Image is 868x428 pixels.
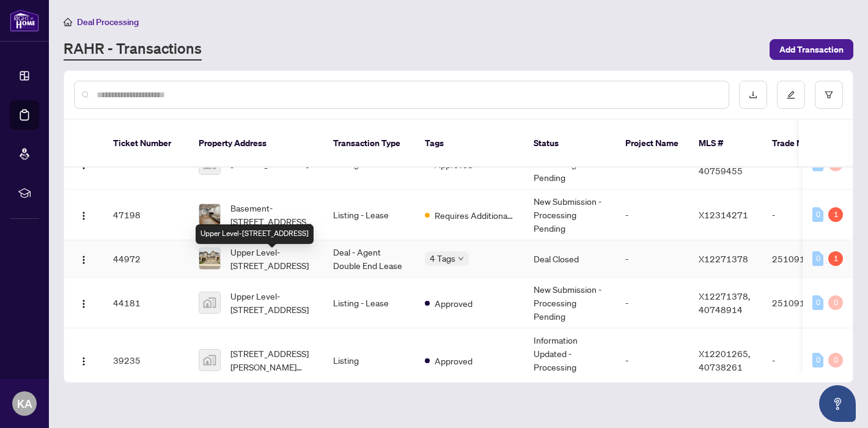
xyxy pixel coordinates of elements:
[762,120,848,168] th: Trade Number
[524,328,616,393] td: Information Updated - Processing Pending
[616,120,689,168] th: Project Name
[323,328,415,393] td: Listing
[777,81,805,109] button: edit
[699,209,748,220] span: X12314271
[323,278,415,328] td: Listing - Lease
[812,251,823,266] div: 0
[787,90,795,99] span: edit
[323,120,415,168] th: Transaction Type
[524,278,616,328] td: New Submission - Processing Pending
[103,190,189,240] td: 47198
[739,81,767,109] button: download
[819,385,856,422] button: Open asap
[616,190,689,240] td: -
[79,356,89,366] img: Logo
[230,201,314,228] span: Basement-[STREET_ADDRESS][PERSON_NAME][PERSON_NAME]
[616,240,689,278] td: -
[415,120,524,168] th: Tags
[74,205,94,224] button: Logo
[616,328,689,393] td: -
[762,328,848,393] td: -
[323,240,415,278] td: Deal - Agent Double End Lease
[458,256,464,262] span: down
[430,251,455,265] span: 4 Tags
[762,240,848,278] td: 2510919
[10,9,39,32] img: logo
[689,120,762,168] th: MLS #
[524,240,616,278] td: Deal Closed
[196,224,314,244] div: Upper Level-[STREET_ADDRESS]
[828,295,843,310] div: 0
[828,207,843,222] div: 1
[825,90,833,99] span: filter
[812,207,823,222] div: 0
[524,190,616,240] td: New Submission - Processing Pending
[812,353,823,367] div: 0
[812,295,823,310] div: 0
[828,251,843,266] div: 1
[524,120,616,168] th: Status
[74,293,94,312] button: Logo
[74,350,94,370] button: Logo
[199,292,220,313] img: thumbnail-img
[435,354,473,367] span: Approved
[230,289,314,316] span: Upper Level-[STREET_ADDRESS]
[74,249,94,268] button: Logo
[199,248,220,269] img: thumbnail-img
[435,208,514,222] span: Requires Additional Docs
[103,328,189,393] td: 39235
[189,120,323,168] th: Property Address
[77,17,139,28] span: Deal Processing
[699,290,750,315] span: X12271378, 40748914
[230,347,314,374] span: [STREET_ADDRESS][PERSON_NAME][PERSON_NAME]
[699,348,750,372] span: X12201265, 40738261
[323,190,415,240] td: Listing - Lease
[199,204,220,225] img: thumbnail-img
[616,278,689,328] td: -
[230,245,314,272] span: Upper Level-[STREET_ADDRESS]
[699,253,748,264] span: X12271378
[103,240,189,278] td: 44972
[762,190,848,240] td: -
[79,255,89,265] img: Logo
[79,299,89,309] img: Logo
[435,297,473,310] span: Approved
[103,278,189,328] td: 44181
[828,353,843,367] div: 0
[103,120,189,168] th: Ticket Number
[749,90,757,99] span: download
[770,39,853,60] button: Add Transaction
[64,39,202,61] a: RAHR - Transactions
[815,81,843,109] button: filter
[17,395,32,412] span: KA
[779,40,844,59] span: Add Transaction
[79,211,89,221] img: Logo
[64,18,72,26] span: home
[199,350,220,371] img: thumbnail-img
[762,278,848,328] td: 2510919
